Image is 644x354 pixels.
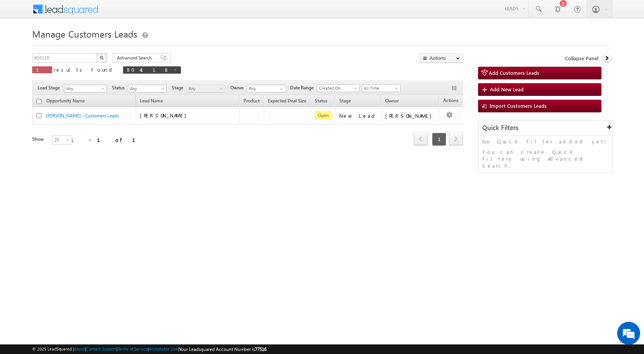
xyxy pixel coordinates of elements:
span: [PERSON_NAME] [140,112,190,119]
span: Your Leadsquared Account Number is [179,346,266,352]
input: Check all records [36,99,41,104]
div: Quick Filters [478,120,612,135]
img: Search [100,56,103,59]
span: Collapse Panel [565,55,598,62]
a: All Time [361,84,401,92]
a: 25 [52,135,72,145]
span: Opportunity Name [46,98,85,104]
div: New Lead [339,112,378,119]
a: Terms of Service [118,346,148,351]
span: Lead Stage [38,84,63,91]
a: Acceptable Use [149,346,178,351]
span: Status [112,84,128,91]
a: Show All Items [276,85,285,93]
a: Contact Support [86,346,117,351]
span: Expected Deal Size [268,98,306,104]
p: You can create Quick Filters using Advanced Search. [482,148,608,169]
span: 1 [432,133,446,146]
span: Any [64,85,104,92]
a: prev [414,133,428,145]
a: Status [311,97,331,107]
span: Stage [339,98,351,104]
p: No Quick Filter added yet! [482,138,608,145]
span: All Time [362,85,398,92]
input: Type to Search [247,85,286,92]
div: 1 - 1 of 1 [71,135,145,144]
span: Manage Customers Leads [32,28,137,40]
span: Any [187,85,223,92]
span: Owner [385,98,399,104]
span: 77516 [255,346,266,352]
span: Product [243,98,260,104]
span: Import Customers Leads [490,102,547,109]
span: Add New Lead [490,86,524,92]
span: Owner [230,84,247,91]
span: Stage [172,84,186,91]
span: 804118 [127,66,169,73]
span: Advanced Search [117,54,154,61]
a: Opportunity Name [43,97,89,107]
a: Any [186,85,225,92]
span: 1 [36,66,48,73]
div: Show [32,136,46,143]
a: Stage [335,97,355,107]
span: Date Range [290,84,317,91]
a: next [449,133,463,145]
span: next [449,132,463,145]
a: Created On [317,84,360,92]
span: Open [315,111,332,120]
span: prev [414,132,428,145]
span: Actions [439,96,462,106]
span: Add Customers Leads [489,69,539,76]
span: results found [54,66,115,73]
span: Lead Name [136,97,167,107]
a: Any [128,85,167,92]
a: Expected Deal Size [264,97,310,107]
span: Any [128,85,164,92]
a: About [74,346,85,351]
span: Created On [317,85,357,92]
button: Actions [419,53,463,63]
a: Any [64,85,107,92]
span: © 2025 LeadSquared | | | | | [32,346,266,353]
a: [PERSON_NAME] - Customers Leads [46,113,119,119]
span: 25 [53,137,73,143]
div: [PERSON_NAME] [385,112,435,119]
